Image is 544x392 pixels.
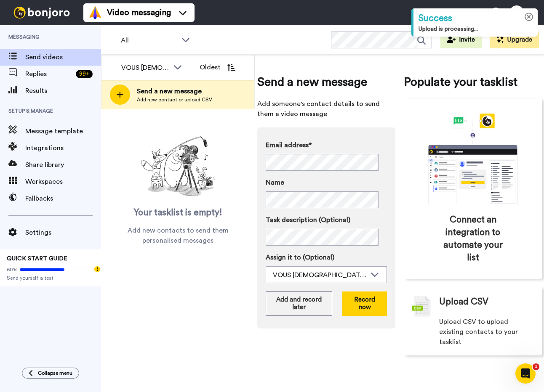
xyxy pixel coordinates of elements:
[490,32,539,48] button: Upgrade
[7,275,94,281] span: Send yourself a test
[25,228,101,238] span: Settings
[7,266,18,273] span: 60%
[137,86,212,96] span: Send a new message
[439,317,533,347] span: Upload CSV to upload existing contacts to your tasklist
[266,252,387,262] label: Assign it to (Optional)
[121,63,169,73] div: VOUS [DEMOGRAPHIC_DATA]
[25,160,101,170] span: Share library
[266,215,387,225] label: Task description (Optional)
[22,368,79,379] button: Collapse menu
[440,32,482,48] button: Invite
[410,114,536,205] div: animation
[404,74,542,90] span: Populate your tasklist
[533,363,539,370] span: 1
[342,291,387,316] button: Record now
[193,59,242,76] button: Oldest
[439,296,488,308] span: Upload CSV
[419,25,533,33] div: Upload is processing...
[25,52,101,62] span: Send videos
[515,363,536,384] iframe: Intercom live chat
[7,256,67,262] span: QUICK START GUIDE
[25,177,101,187] span: Workspaces
[266,140,387,150] label: Email address*
[88,6,102,19] img: vm-color.svg
[25,69,72,79] span: Replies
[25,126,101,136] span: Message template
[440,214,506,264] span: Connect an integration to automate your list
[134,207,222,219] span: Your tasklist is empty!
[93,265,101,273] div: Tooltip anchor
[137,96,212,103] span: Add new contact or upload CSV
[25,193,101,204] span: Fallbacks
[25,86,101,96] span: Results
[10,7,73,19] img: bj-logo-header-white.svg
[257,74,395,90] span: Send a new message
[76,70,93,78] div: 99 +
[114,225,242,246] span: Add new contacts to send them personalised messages
[38,370,72,376] span: Collapse menu
[266,177,284,188] span: Name
[419,12,533,25] div: Success
[412,296,431,317] img: csv-grey.png
[257,99,395,119] span: Add someone's contact details to send them a video message
[136,133,220,200] img: ready-set-action.png
[107,7,171,19] span: Video messaging
[273,270,366,280] div: VOUS [DEMOGRAPHIC_DATA]
[121,35,177,45] span: All
[25,143,101,153] span: Integrations
[266,291,332,316] button: Add and record later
